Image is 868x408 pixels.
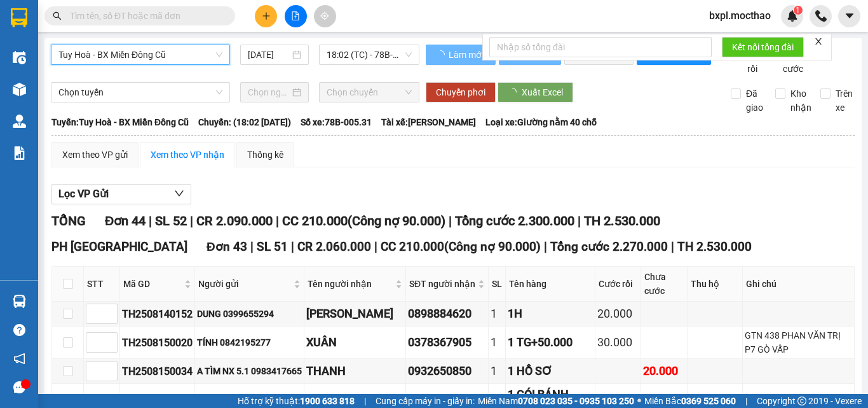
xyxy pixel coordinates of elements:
td: HUY HOÀNG [304,302,406,327]
sup: 1 [794,6,803,15]
th: Tên hàng [506,267,595,302]
span: | [276,213,279,229]
span: | [364,394,366,408]
span: Đã giao [741,87,768,115]
span: close [814,37,823,46]
strong: 0708 023 035 - 0935 103 250 [518,396,634,406]
span: notification [13,353,25,365]
span: Tuy Hoà - BX Miền Đông Cũ [58,45,222,64]
span: Kết nối tổng đài [732,40,794,54]
div: XUÂN [306,334,403,351]
span: | [745,394,747,408]
input: Chọn ngày [248,85,290,99]
input: 15/08/2025 [248,48,290,62]
th: Chưa cước [641,267,688,302]
span: TH 2.530.000 [677,239,752,254]
span: copyright [797,397,806,405]
th: Ghi chú [743,267,855,302]
div: 1 [491,362,503,380]
span: PH [GEOGRAPHIC_DATA] [51,239,187,254]
span: loading [508,88,522,97]
div: 0378367905 [408,334,486,351]
span: CC 210.000 [381,239,444,254]
img: warehouse-icon [13,115,26,128]
span: ( [444,239,449,254]
td: 0378367905 [406,327,489,359]
span: ⚪️ [637,398,641,404]
button: Kết nối tổng đài [722,37,804,57]
span: message [13,381,25,393]
span: Chọn tuyến [58,83,222,102]
span: ( [348,213,352,229]
div: TH2508150034 [122,363,193,379]
div: 1H [508,305,593,323]
td: TH2508150034 [120,359,195,384]
span: Miền Nam [478,394,634,408]
div: Xem theo VP gửi [62,148,128,162]
span: ) [536,239,541,254]
span: Đơn 44 [105,213,146,229]
div: 1 HỒ SƠ [508,362,593,380]
span: | [671,239,674,254]
span: Số xe: 78B-005.31 [301,115,372,129]
span: file-add [291,11,300,20]
span: Mã GD [123,277,182,291]
span: | [544,239,547,254]
th: SL [489,267,506,302]
input: Tìm tên, số ĐT hoặc mã đơn [70,9,220,23]
span: 18:02 (TC) - 78B-005.31 [327,45,412,64]
span: search [53,11,62,20]
td: THANH [304,359,406,384]
strong: 1900 633 818 [300,396,355,406]
span: caret-down [844,10,855,22]
span: plus [262,11,271,20]
span: Miền Bắc [644,394,736,408]
span: 1 [796,6,800,15]
span: Hỗ trợ kỹ thuật: [238,394,355,408]
div: THANH [306,362,403,380]
span: Xuất Excel [522,85,563,99]
span: | [374,239,377,254]
span: CC 210.000 [282,213,348,229]
div: 0898884620 [408,305,486,323]
span: aim [320,11,329,20]
b: Tuyến: Tuy Hoà - BX Miền Đông Cũ [51,117,189,127]
span: TH 2.530.000 [584,213,660,229]
strong: 0369 525 060 [681,396,736,406]
div: Thống kê [247,148,283,162]
div: 20.000 [643,362,685,380]
td: TH2508140152 [120,302,195,327]
th: Cước rồi [595,267,641,302]
span: loading [436,50,447,59]
span: bxpl.mocthao [699,8,781,24]
div: 20.000 [597,305,639,323]
span: SĐT người nhận [409,277,475,291]
td: 0898884620 [406,302,489,327]
span: Tài xế: [PERSON_NAME] [381,115,476,129]
td: 0932650850 [406,359,489,384]
input: Nhập số tổng đài [489,37,712,57]
div: GTN 438 PHAN VĂN TRỊ P7 GÒ VẤP [745,328,852,356]
img: warehouse-icon [13,83,26,96]
div: 0932650850 [408,362,486,380]
span: question-circle [13,324,25,336]
span: Chọn chuyến [327,83,412,102]
span: | [449,213,452,229]
td: TH2508150020 [120,327,195,359]
span: Chuyến: (18:02 [DATE]) [198,115,291,129]
button: Chuyển phơi [426,82,496,102]
span: Loại xe: Giường nằm 40 chỗ [485,115,597,129]
button: file-add [285,5,307,27]
img: warehouse-icon [13,51,26,64]
span: Làm mới [449,48,485,62]
div: 30.000 [597,334,639,351]
span: ) [441,213,445,229]
div: TH2508150020 [122,335,193,351]
button: aim [314,5,336,27]
span: | [149,213,152,229]
button: Xuất Excel [498,82,573,102]
span: Tổng cước 2.270.000 [550,239,668,254]
span: Tên người nhận [308,277,393,291]
img: solution-icon [13,146,26,160]
img: warehouse-icon [13,295,26,308]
